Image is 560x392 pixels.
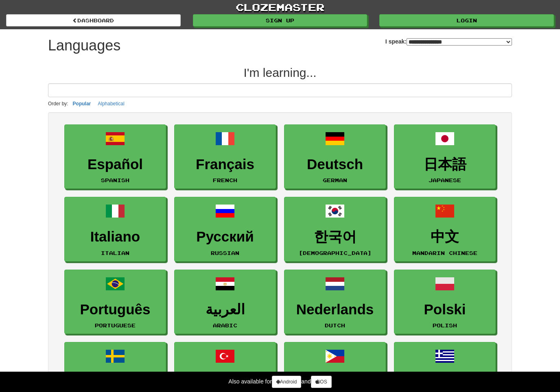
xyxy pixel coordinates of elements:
small: French [213,177,237,183]
a: Android [272,376,301,388]
small: German [323,177,347,183]
a: 中文Mandarin Chinese [394,197,496,261]
h3: 中文 [398,229,491,245]
small: Japanese [429,177,461,183]
h3: 日本語 [398,157,491,172]
a: EspañolSpanish [64,124,166,189]
a: dashboard [6,14,181,26]
small: Dutch [325,322,345,328]
small: Spanish [101,177,129,183]
label: I speak: [385,37,512,46]
a: Login [379,14,554,26]
h3: Italiano [69,229,162,245]
a: DeutschGerman [284,124,386,189]
select: I speak: [407,38,512,46]
h3: Español [69,157,162,172]
a: iOS [311,376,332,388]
a: 한국어[DEMOGRAPHIC_DATA] [284,197,386,261]
small: Polish [433,322,457,328]
button: Popular [70,99,94,108]
h1: Languages [48,37,120,54]
h3: العربية [179,302,271,318]
a: FrançaisFrench [174,124,276,189]
button: Alphabetical [95,99,127,108]
h3: Français [179,157,271,172]
small: Arabic [213,322,237,328]
a: 日本語Japanese [394,124,496,189]
a: PortuguêsPortuguese [64,270,166,334]
a: PolskiPolish [394,270,496,334]
h3: Русский [179,229,271,245]
a: РусскийRussian [174,197,276,261]
a: العربيةArabic [174,270,276,334]
small: Order by: [48,101,68,107]
small: [DEMOGRAPHIC_DATA] [299,250,372,256]
small: Portuguese [95,322,136,328]
h2: I'm learning... [48,66,512,79]
small: Italian [101,250,129,256]
small: Russian [211,250,239,256]
a: Sign up [193,14,367,26]
a: NederlandsDutch [284,270,386,334]
h3: Nederlands [289,302,381,318]
h3: Polski [398,302,491,318]
small: Mandarin Chinese [412,250,477,256]
h3: Português [69,302,162,318]
a: ItalianoItalian [64,197,166,261]
h3: Deutsch [289,157,381,172]
h3: 한국어 [289,229,381,245]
